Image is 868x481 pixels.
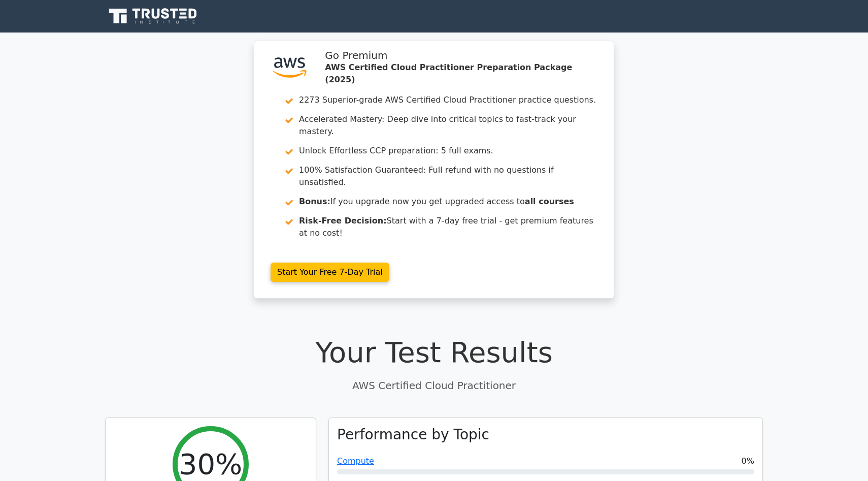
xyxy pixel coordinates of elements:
h3: Performance by Topic [337,426,489,443]
span: 0% [742,455,754,467]
a: Compute [337,456,374,466]
h2: 30% [179,447,242,481]
p: AWS Certified Cloud Practitioner [105,378,763,393]
a: Start Your Free 7-Day Trial [271,263,389,282]
h1: Your Test Results [105,335,763,369]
